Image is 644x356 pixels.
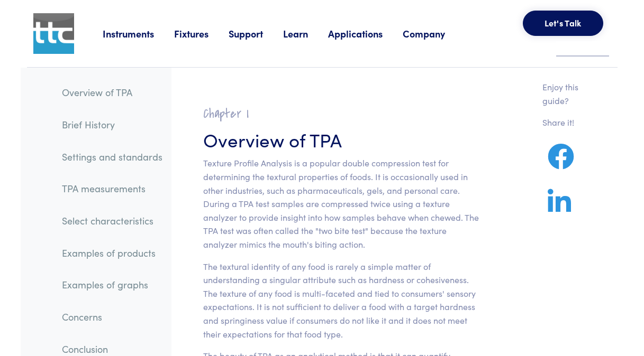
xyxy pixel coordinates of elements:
[523,11,603,36] button: Let's Talk
[283,27,328,40] a: Learn
[53,145,171,169] a: Settings and standards
[542,80,592,107] p: Enjoy this guide?
[542,201,576,214] a: Share on LinkedIn
[229,27,283,40] a: Support
[53,305,171,329] a: Concerns
[53,241,171,265] a: Examples of products
[53,209,171,233] a: Select characteristics
[328,27,403,40] a: Applications
[53,176,171,201] a: TPA measurements
[53,113,171,137] a: Brief History
[174,27,229,40] a: Fixtures
[103,27,174,40] a: Instruments
[203,126,479,152] h3: Overview of TPA
[203,106,479,122] h2: Chapter I
[403,27,465,40] a: Company
[53,80,171,105] a: Overview of TPA
[53,273,171,297] a: Examples of graphs
[33,13,74,54] img: ttc_logo_1x1_v1.0.png
[542,116,592,129] p: Share it!
[203,260,479,341] p: The textural identity of any food is rarely a simple matter of understanding a singular attribute...
[203,156,479,251] p: Texture Profile Analysis is a popular double compression test for determining the textural proper...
